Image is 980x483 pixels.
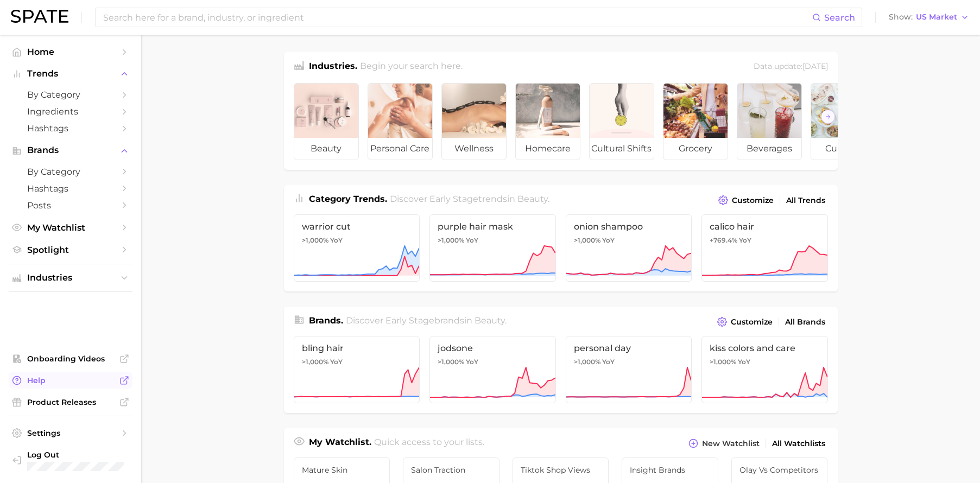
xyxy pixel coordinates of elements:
span: My Watchlist [27,223,114,233]
span: >1,000% [438,358,464,366]
a: All Trends [783,193,828,208]
a: Help [9,372,132,389]
span: US Market [916,14,957,20]
span: bling hair [302,343,412,353]
a: beverages [737,83,802,160]
span: YoY [738,358,750,366]
input: Search here for a brand, industry, or ingredient [102,8,812,27]
button: Scroll Right [821,110,835,124]
a: by Category [9,86,132,103]
h1: My Watchlist. [309,436,371,451]
a: Log out. Currently logged in with e-mail danielle@spate.nyc. [9,447,132,475]
span: warrior cut [302,221,412,232]
span: purple hair mask [438,221,548,232]
button: New Watchlist [686,436,762,451]
span: YoY [602,358,615,366]
span: >1,000% [438,236,464,244]
span: Product Releases [27,397,114,407]
span: beverages [737,138,801,160]
span: >1,000% [302,236,328,244]
span: YoY [466,358,478,366]
span: personal care [368,138,432,160]
span: grocery [663,138,728,160]
button: ShowUS Market [886,10,972,24]
span: Discover Early Stage trends in . [390,194,549,204]
span: All Trends [786,196,825,205]
button: Industries [9,270,132,286]
span: culinary [811,138,875,160]
span: Settings [27,428,114,438]
span: Log Out [27,450,124,460]
a: Posts [9,197,132,214]
span: New Watchlist [702,439,760,448]
span: All Brands [785,317,825,327]
a: beauty [294,83,359,160]
span: YoY [330,236,343,245]
span: Brands . [309,315,343,326]
a: homecare [515,83,580,160]
span: Help [27,376,114,385]
img: SPATE [11,10,68,23]
span: Home [27,47,114,57]
span: wellness [442,138,506,160]
h2: Quick access to your lists. [374,436,484,451]
span: Salon Traction [411,466,491,474]
span: personal day [574,343,684,353]
a: Product Releases [9,394,132,410]
span: kiss colors and care [710,343,820,353]
a: bling hair>1,000% YoY [294,336,420,403]
a: Hashtags [9,180,132,197]
span: onion shampoo [574,221,684,232]
span: Customize [731,317,773,327]
span: beauty [475,315,505,326]
span: YoY [602,236,615,245]
span: Industries [27,273,114,283]
a: calico hair+769.4% YoY [701,214,828,282]
span: by Category [27,90,114,100]
span: cultural shifts [590,138,654,160]
a: grocery [663,83,728,160]
span: Mature Skin [302,466,382,474]
button: Brands [9,142,132,158]
a: by Category [9,163,132,180]
a: onion shampoo>1,000% YoY [566,214,692,282]
span: YoY [330,358,343,366]
div: Data update: [DATE] [754,60,828,74]
span: by Category [27,167,114,177]
a: Home [9,43,132,60]
h1: Industries. [309,60,357,74]
span: Onboarding Videos [27,354,114,364]
a: All Brands [782,315,828,329]
span: Discover Early Stage brands in . [346,315,507,326]
a: kiss colors and care>1,000% YoY [701,336,828,403]
button: Customize [716,193,776,208]
span: Customize [732,196,774,205]
span: Category Trends . [309,194,387,204]
h2: Begin your search here. [360,60,463,74]
span: jodsone [438,343,548,353]
span: Show [889,14,913,20]
a: personal care [368,83,433,160]
button: Customize [715,314,775,329]
span: >1,000% [302,358,328,366]
span: Brands [27,145,114,155]
a: culinary [811,83,876,160]
span: All Watchlists [772,439,825,448]
a: purple hair mask>1,000% YoY [429,214,556,282]
span: YoY [466,236,478,245]
span: beauty [294,138,358,160]
a: Hashtags [9,120,132,137]
span: Hashtags [27,123,114,134]
a: All Watchlists [769,436,828,451]
span: Ingredients [27,106,114,117]
span: Posts [27,200,114,211]
a: personal day>1,000% YoY [566,336,692,403]
span: Hashtags [27,183,114,194]
span: Search [824,12,855,23]
a: jodsone>1,000% YoY [429,336,556,403]
span: Olay vs Competitors [739,466,820,474]
a: Spotlight [9,241,132,258]
span: homecare [516,138,580,160]
span: beauty [517,194,548,204]
span: >1,000% [710,358,736,366]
